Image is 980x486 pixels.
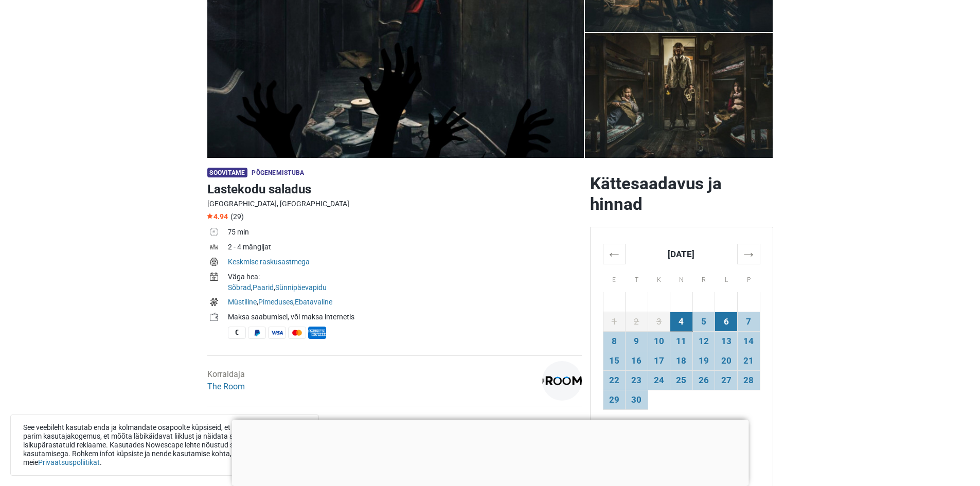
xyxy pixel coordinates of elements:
div: Korraldaja [207,368,245,393]
img: Lastekodu saladus photo 5 [585,33,773,158]
td: 15 [603,351,626,370]
span: Visa [268,327,286,339]
h4: Kirjeldus [207,419,582,431]
a: Ebatavaline [295,298,332,306]
td: 21 [737,351,760,370]
td: 8 [603,331,626,351]
td: 22 [603,370,626,390]
a: Müstiline [228,298,257,306]
div: Maksa saabumisel, või maksa internetis [228,312,582,322]
td: 20 [715,351,738,370]
td: 29 [603,390,626,409]
td: 26 [692,370,715,390]
td: 7 [737,312,760,331]
span: Soovitame [207,168,248,177]
td: 9 [626,331,648,351]
th: [DATE] [626,244,738,264]
a: Lastekodu saladus photo 4 [585,33,773,158]
a: Privaatsuspoliitikat [38,458,100,466]
td: 16 [626,351,648,370]
div: See veebileht kasutab enda ja kolmandate osapoolte küpsiseid, et tuua sinuni parim kasutajakogemu... [10,415,319,476]
div: Väga hea: [228,272,582,282]
th: K [648,264,670,292]
h2: Kättesaadavus ja hinnad [590,173,773,214]
a: The Room [207,382,245,391]
td: 24 [648,370,670,390]
a: Keskmise raskusastmega [228,258,310,266]
img: Star [207,213,212,219]
th: → [737,244,760,264]
td: 28 [737,370,760,390]
td: 27 [715,370,738,390]
td: 23 [626,370,648,390]
th: L [715,264,738,292]
img: 1c9ac0159c94d8d0l.png [542,361,582,401]
th: N [670,264,693,292]
div: [GEOGRAPHIC_DATA], [GEOGRAPHIC_DATA] [207,199,582,209]
td: 5 [692,312,715,331]
td: 2 - 4 mängijat [228,241,582,256]
a: Pimeduses [258,298,293,306]
span: MasterCard [288,327,306,339]
span: (29) [230,212,244,221]
th: E [603,264,626,292]
td: 2 [626,312,648,331]
td: 10 [648,331,670,351]
td: 75 min [228,226,582,241]
th: R [692,264,715,292]
th: T [626,264,648,292]
span: Põgenemistuba [252,169,304,176]
td: 12 [692,331,715,351]
td: 3 [648,312,670,331]
td: , , [228,271,582,296]
span: American Express [308,327,326,339]
td: 18 [670,351,693,370]
a: Paarid [253,283,274,292]
th: P [737,264,760,292]
span: 4.94 [207,212,228,221]
a: Sõbrad [228,283,251,292]
td: 14 [737,331,760,351]
td: 17 [648,351,670,370]
a: Sünnipäevapidu [275,283,327,292]
td: 13 [715,331,738,351]
td: 1 [603,312,626,331]
td: 11 [670,331,693,351]
td: 30 [626,390,648,409]
td: 6 [715,312,738,331]
td: 4 [670,312,693,331]
td: 19 [692,351,715,370]
td: 25 [670,370,693,390]
span: PayPal [248,327,266,339]
th: ← [603,244,626,264]
iframe: Advertisement [231,420,749,483]
td: , , [228,296,582,311]
h1: Lastekodu saladus [207,180,582,199]
span: Sularaha [228,327,246,339]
